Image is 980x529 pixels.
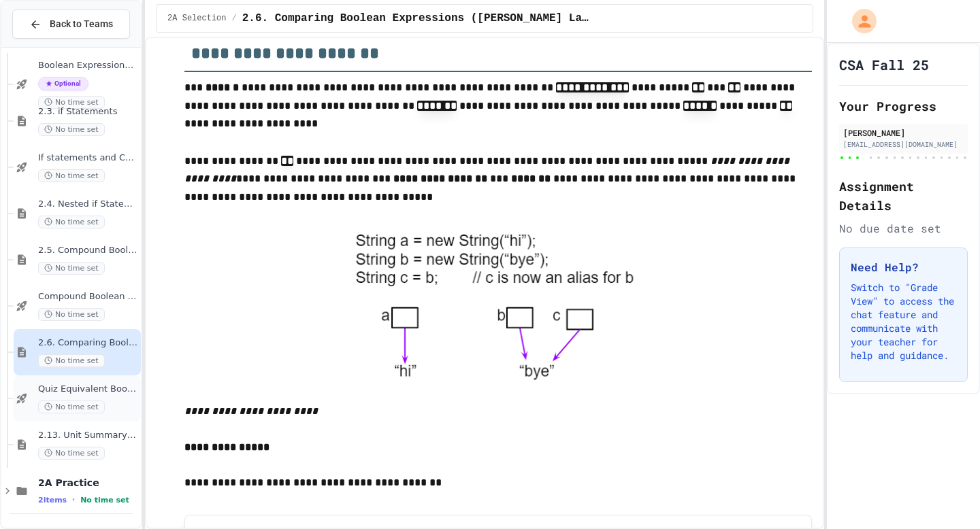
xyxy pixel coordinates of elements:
div: [PERSON_NAME] [843,126,964,139]
h3: Need Help? [851,259,956,275]
span: Compound Boolean Quiz [38,291,138,303]
span: Back to Teams [50,17,113,31]
span: No time set [38,123,105,136]
span: No time set [38,447,105,460]
span: 2.5. Compound Boolean Expressions [38,245,138,256]
div: No due date set [839,220,968,237]
span: 2.6. Comparing Boolean Expressions ([PERSON_NAME] Laws) [38,337,138,349]
h2: Assignment Details [839,177,968,215]
span: Quiz Equivalent Booleans Expressions [38,383,138,395]
span: No time set [38,169,105,182]
span: No time set [80,496,129,505]
button: Back to Teams [12,10,130,39]
h2: Your Progress [839,97,968,116]
span: 2.4. Nested if Statements [38,199,138,210]
span: 2A Practice [38,477,138,489]
span: If statements and Control Flow - Quiz [38,152,138,164]
span: Optional [38,77,88,90]
span: 2.3. if Statements [38,106,138,118]
span: / [232,13,237,24]
p: Switch to "Grade View" to access the chat feature and communicate with your teacher for help and ... [851,281,956,362]
span: 2.13. Unit Summary 2a Selection (2.1-2.6) [38,430,138,441]
span: 2.6. Comparing Boolean Expressions (De Morgan’s Laws) [242,10,591,27]
span: No time set [38,354,105,367]
span: No time set [38,308,105,321]
span: No time set [38,96,105,109]
span: No time set [38,400,105,413]
span: 2 items [38,496,67,505]
h1: CSA Fall 25 [839,55,929,74]
span: 2A Selection [167,13,226,24]
span: No time set [38,262,105,275]
div: [EMAIL_ADDRESS][DOMAIN_NAME] [843,139,964,150]
span: • [72,494,75,505]
span: Boolean Expressions - Quiz [38,60,138,71]
div: My Account [838,5,880,37]
span: No time set [38,216,105,228]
